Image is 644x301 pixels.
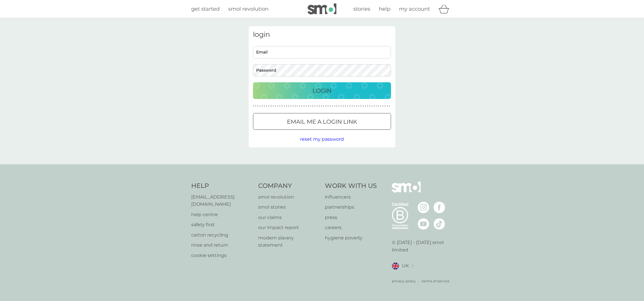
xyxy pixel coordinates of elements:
span: my account [399,6,430,12]
img: visit the smol Youtube page [418,218,429,230]
a: hygiene poverty [325,234,377,242]
p: ● [354,105,355,108]
p: cookie settings [191,252,252,259]
p: terms of service [422,278,449,284]
a: carton recycling [191,231,252,239]
p: ● [262,105,263,108]
a: smol revolution [258,193,319,201]
img: visit the smol Tiktok page [434,218,445,230]
p: ● [373,105,375,108]
p: privacy policy [392,278,416,284]
p: ● [350,105,351,108]
p: © [DATE] - [DATE] smol limited [392,239,453,254]
a: modern slavery statement [258,234,319,249]
p: ● [297,105,298,108]
p: [EMAIL_ADDRESS][DOMAIN_NAME] [191,193,252,208]
p: ● [321,105,322,108]
p: ● [347,105,348,108]
p: ● [361,105,362,108]
p: ● [306,105,307,108]
img: select a new location [412,264,413,268]
p: ● [301,105,302,108]
p: ● [371,105,373,108]
p: ● [376,105,377,108]
p: Email me a login link [287,117,357,126]
img: visit the smol Facebook page [434,202,445,213]
p: ● [303,105,304,108]
p: ● [385,105,386,108]
p: our claims [258,214,319,221]
p: ● [292,105,294,108]
p: ● [325,105,327,108]
h3: login [253,31,391,39]
p: ● [382,105,384,108]
h4: Work With Us [325,182,377,190]
p: ● [330,105,331,108]
p: ● [345,105,346,108]
p: ● [264,105,265,108]
a: my account [399,5,430,13]
p: partnerships [325,203,377,211]
p: ● [310,105,311,108]
p: ● [334,105,335,108]
p: Login [313,86,331,95]
a: get started [191,5,220,13]
p: ● [275,105,276,108]
button: reset my password [300,136,344,143]
p: ● [277,105,278,108]
a: rinse and return [191,241,252,249]
p: ● [315,105,316,108]
a: safety first [191,221,252,228]
span: reset my password [300,136,344,142]
p: ● [268,105,269,108]
a: stories [353,5,370,13]
p: ● [279,105,281,108]
a: smol revolution [228,5,269,13]
a: smol stories [258,203,319,211]
p: ● [338,105,340,108]
img: visit the smol Instagram page [418,202,429,213]
p: ● [257,105,258,108]
p: ● [299,105,300,108]
p: ● [389,105,390,108]
img: smol [392,182,421,201]
p: ● [365,105,366,108]
p: ● [286,105,287,108]
a: careers [325,224,377,231]
img: UK flag [392,262,399,270]
span: help [379,6,390,12]
p: ● [319,105,320,108]
p: ● [341,105,342,108]
p: ● [352,105,353,108]
p: ● [387,105,388,108]
p: ● [308,105,309,108]
p: ● [312,105,313,108]
p: ● [356,105,357,108]
a: our impact report [258,224,319,231]
p: ● [260,105,261,108]
p: ● [271,105,272,108]
p: ● [336,105,338,108]
p: ● [288,105,289,108]
a: help centre [191,211,252,218]
p: ● [367,105,368,108]
a: influencers [325,193,377,201]
span: get started [191,6,220,12]
h4: Company [258,182,319,190]
a: press [325,214,377,221]
div: basket [438,3,453,15]
p: ● [317,105,318,108]
p: ● [323,105,324,108]
p: ● [266,105,267,108]
p: ● [281,105,283,108]
img: smol [308,3,336,14]
span: smol revolution [228,6,269,12]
